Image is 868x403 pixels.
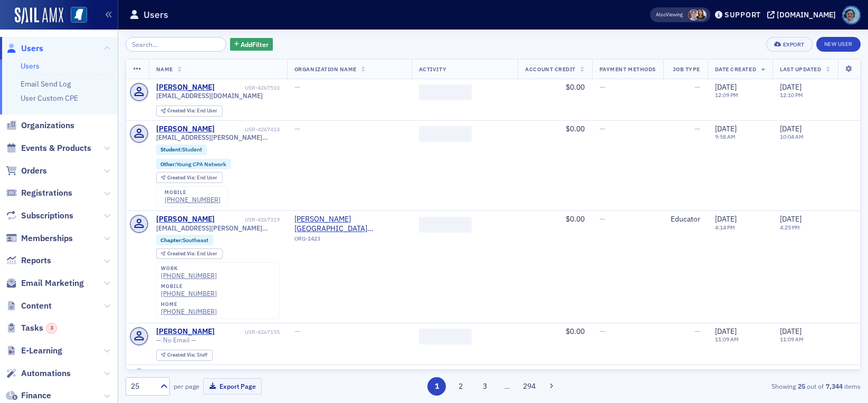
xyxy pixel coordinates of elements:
[167,251,217,257] div: End User
[160,146,182,153] span: Student :
[167,352,207,358] div: Staff
[144,8,168,21] h1: Users
[156,336,196,344] span: — No Email —
[156,133,280,141] span: [EMAIL_ADDRESS][PERSON_NAME][DOMAIN_NAME]
[6,277,84,289] a: Email Marketing
[715,335,739,343] time: 11:09 AM
[216,84,280,91] div: USR-4267510
[566,327,585,336] span: $0.00
[715,124,737,133] span: [DATE]
[294,124,300,133] span: —
[167,351,197,358] span: Created Via :
[126,37,226,52] input: Search…
[294,235,404,246] div: ORG-2423
[6,233,73,244] a: Memberships
[695,9,707,21] span: Noma Burge
[167,174,197,181] span: Created Via :
[203,378,262,395] button: Export Page
[673,65,700,73] span: Job Type
[21,210,73,222] span: Subscriptions
[715,327,737,336] span: [DATE]
[167,175,217,181] div: End User
[156,235,214,245] div: Chapter:
[156,105,223,117] div: Created Via: End User
[780,124,802,133] span: [DATE]
[777,10,836,20] div: [DOMAIN_NAME]
[419,65,446,73] span: Activity
[724,10,761,20] div: Support
[671,215,700,224] div: Educator
[156,350,213,361] div: Created Via: Staff
[780,224,800,231] time: 4:25 PM
[63,7,87,25] a: View Homepage
[160,161,226,168] a: Other:Young CPA Network
[21,142,91,154] span: Events & Products
[452,377,470,396] button: 2
[294,82,300,92] span: —
[174,381,199,391] label: per page
[160,236,183,244] span: Chapter :
[6,187,72,199] a: Registrations
[780,327,802,336] span: [DATE]
[715,91,738,99] time: 12:09 PM
[816,37,861,52] a: New User
[566,82,585,92] span: $0.00
[21,187,72,199] span: Registrations
[156,215,215,224] a: [PERSON_NAME]
[688,9,699,21] span: Lydia Carlisle
[156,327,215,337] a: [PERSON_NAME]
[216,329,280,335] div: USR-4267155
[419,217,472,233] span: ‌
[156,224,280,232] span: [EMAIL_ADDRESS][PERSON_NAME][DOMAIN_NAME]
[427,377,446,396] button: 1
[842,6,861,24] span: Profile
[161,308,217,315] div: [PHONE_NUMBER]
[715,133,736,140] time: 9:58 AM
[767,11,840,18] button: [DOMAIN_NAME]
[566,214,585,224] span: $0.00
[6,345,62,357] a: E-Learning
[46,323,57,334] div: 3
[525,65,575,73] span: Account Credit
[520,377,538,396] button: 294
[167,250,197,257] span: Created Via :
[783,42,805,47] div: Export
[161,272,217,280] div: [PHONE_NUMBER]
[216,126,280,133] div: USR-4267414
[160,237,208,244] a: Chapter:Southeast
[6,322,57,334] a: Tasks3
[131,381,154,392] div: 25
[21,233,73,244] span: Memberships
[780,91,803,99] time: 12:10 PM
[419,329,472,344] span: ‌
[21,345,62,357] span: E-Learning
[796,381,807,391] strong: 25
[21,368,71,379] span: Automations
[694,82,700,92] span: —
[160,146,202,153] a: Student:Student
[15,7,63,24] img: SailAMX
[500,381,514,391] span: …
[6,142,91,154] a: Events & Products
[156,369,215,378] div: [PERSON_NAME]
[161,290,217,298] a: [PHONE_NUMBER]
[156,145,207,155] div: Student:
[599,124,605,133] span: —
[156,124,215,134] a: [PERSON_NAME]
[165,196,221,204] a: [PHONE_NUMBER]
[6,43,43,54] a: Users
[21,255,51,266] span: Reports
[694,327,700,336] span: —
[419,126,472,142] span: ‌
[216,216,280,223] div: USR-4267319
[294,368,300,378] span: —
[780,82,802,92] span: [DATE]
[156,83,215,92] a: [PERSON_NAME]
[21,79,71,89] a: Email Send Log
[156,92,263,100] span: [EMAIL_ADDRESS][DOMAIN_NAME]
[21,61,40,71] a: Users
[599,65,656,73] span: Payment Methods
